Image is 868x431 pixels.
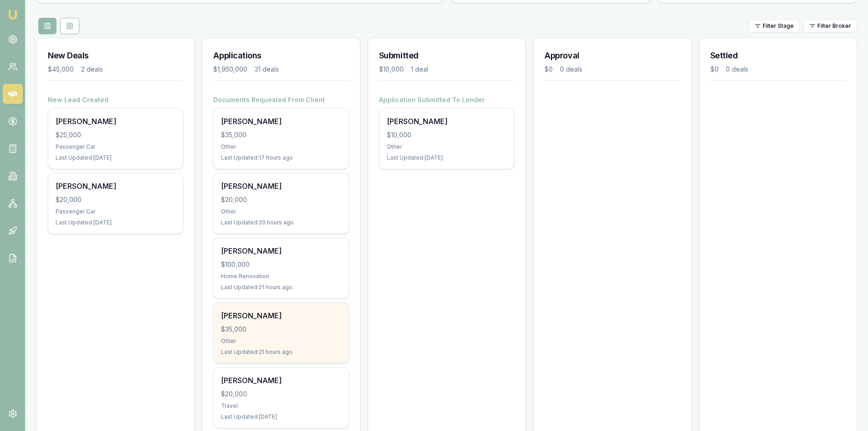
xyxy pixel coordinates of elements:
[221,348,341,356] div: Last Updated: 21 hours ago
[387,116,507,127] div: [PERSON_NAME]
[560,65,582,74] div: 0 deals
[221,181,341,192] div: [PERSON_NAME]
[56,181,175,192] div: [PERSON_NAME]
[213,95,349,104] h4: Documents Requested From Client
[221,375,341,386] div: [PERSON_NAME]
[221,310,341,321] div: [PERSON_NAME]
[221,154,341,161] div: Last Updated: 17 hours ago
[81,65,103,74] div: 2 deals
[56,116,175,127] div: [PERSON_NAME]
[763,22,794,30] span: Filter Stage
[387,143,507,151] div: Other
[48,49,183,62] h3: New Deals
[387,130,507,140] div: $10,000
[221,273,341,280] div: Home Renovation
[544,49,680,62] h3: Approval
[221,116,341,127] div: [PERSON_NAME]
[221,260,341,269] div: $100,000
[221,219,341,226] div: Last Updated: 20 hours ago
[221,143,341,151] div: Other
[379,95,514,104] h4: Application Submitted To Lender
[221,284,341,291] div: Last Updated: 21 hours ago
[48,95,183,104] h4: New Lead Created
[221,338,341,345] div: Other
[726,65,748,74] div: 0 deals
[213,49,349,62] h3: Applications
[221,130,341,140] div: $35,000
[411,65,428,74] div: 1 deal
[56,154,175,161] div: Last Updated: [DATE]
[379,65,404,74] div: $10,000
[221,245,341,256] div: [PERSON_NAME]
[710,49,846,62] h3: Settled
[387,154,507,161] div: Last Updated: [DATE]
[544,65,553,74] div: $0
[817,22,851,30] span: Filter Broker
[48,65,74,74] div: $45,000
[221,195,341,204] div: $20,000
[56,130,175,140] div: $25,000
[56,195,175,204] div: $20,000
[56,219,175,226] div: Last Updated: [DATE]
[213,65,247,74] div: $1,950,000
[255,65,279,74] div: 31 deals
[221,208,341,215] div: Other
[221,413,341,421] div: Last Updated: [DATE]
[221,402,341,410] div: Travel
[803,20,857,32] button: Filter Broker
[221,325,341,334] div: $35,000
[710,65,719,74] div: $0
[749,20,800,32] button: Filter Stage
[7,9,18,20] img: emu-icon-u.png
[379,49,514,62] h3: Submitted
[56,208,175,215] div: Passenger Car
[56,143,175,151] div: Passenger Car
[221,389,341,399] div: $20,000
